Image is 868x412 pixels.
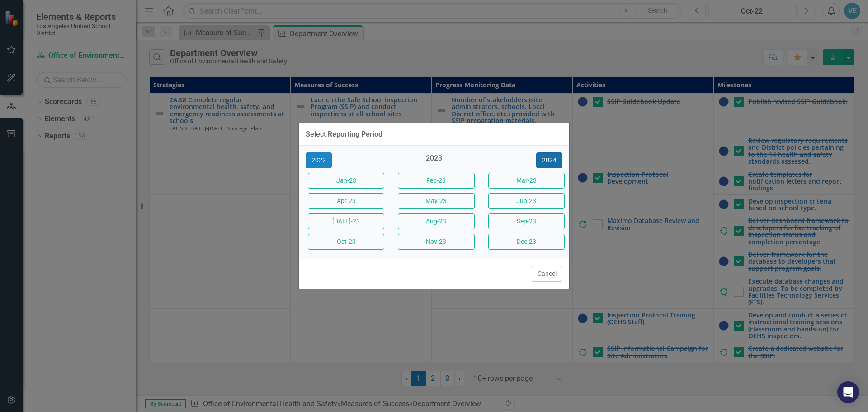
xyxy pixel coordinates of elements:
[398,193,474,209] button: May-23
[488,173,565,189] button: Mar-23
[308,234,384,250] button: Oct-23
[308,213,384,229] button: [DATE]-23
[488,193,565,209] button: Jun-23
[488,234,565,250] button: Dec-23
[398,213,474,229] button: Aug-23
[306,130,382,138] div: Select Reporting Period
[308,173,384,189] button: Jan-23
[488,213,565,229] button: Sep-23
[837,381,859,403] div: Open Intercom Messenger
[306,152,332,168] button: 2022
[532,266,562,282] button: Cancel
[396,153,472,168] div: 2023
[398,173,474,189] button: Feb-23
[536,152,562,168] button: 2024
[308,193,384,209] button: Apr-23
[398,234,474,250] button: Nov-23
